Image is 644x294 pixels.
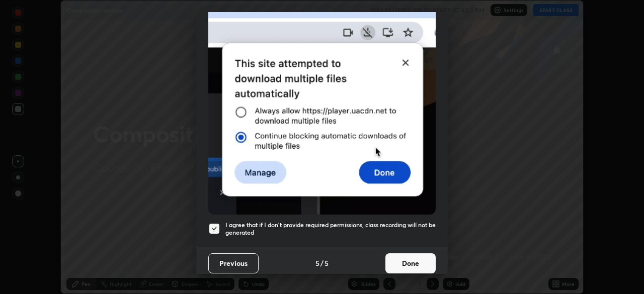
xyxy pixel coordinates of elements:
button: Previous [208,253,259,273]
h4: 5 [315,258,319,268]
button: Done [385,253,436,273]
h4: / [320,258,324,268]
h4: 5 [325,258,329,268]
h5: I agree that if I don't provide required permissions, class recording will not be generated [225,221,436,237]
